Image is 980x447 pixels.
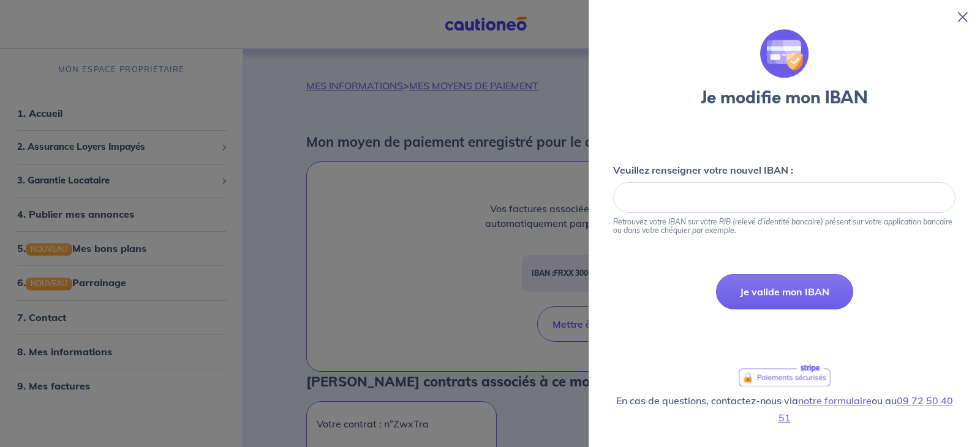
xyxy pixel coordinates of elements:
label: Veuillez renseigner votre nouvel IBAN : [613,163,956,177]
em: Retrouvez votre IBAN sur votre RIB (relevé d'identité bancaire) présent sur votre application ban... [613,217,952,235]
a: notre formulaire [798,394,872,407]
img: logo-stripe [739,364,831,386]
p: En cas de questions, contactez-nous via ou au [613,392,956,426]
button: Je valide mon IBAN [716,274,853,309]
a: logo-stripe [738,363,831,387]
iframe: Cadre sécurisé pour la saisie de l'IBAN [628,193,940,203]
img: illu_credit_card.svg [760,29,809,78]
h3: Je modifie mon IBAN [701,88,868,109]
